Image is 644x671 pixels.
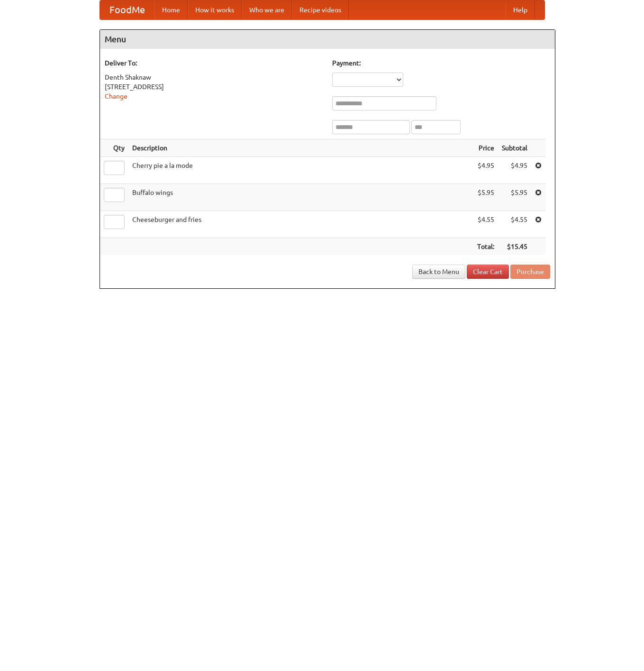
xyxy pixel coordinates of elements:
[128,157,473,184] td: Cherry pie a la mode
[498,211,531,238] td: $4.55
[506,0,535,19] a: Help
[473,238,498,256] th: Total:
[154,0,188,19] a: Home
[473,139,498,157] th: Price
[332,58,550,68] h5: Payment:
[105,82,323,92] div: [STREET_ADDRESS]
[467,265,509,279] a: Clear Cart
[498,238,531,256] th: $15.45
[292,0,349,19] a: Recipe videos
[100,0,154,19] a: FoodMe
[510,265,550,279] button: Purchase
[473,211,498,238] td: $4.55
[473,157,498,184] td: $4.95
[498,184,531,211] td: $5.95
[128,184,473,211] td: Buffalo wings
[105,58,323,68] h5: Deliver To:
[412,265,465,279] a: Back to Menu
[105,92,127,100] a: Change
[100,139,128,157] th: Qty
[128,211,473,238] td: Cheeseburger and fries
[105,73,323,82] div: Denth Shaknaw
[100,30,555,49] h4: Menu
[188,0,242,19] a: How it works
[498,157,531,184] td: $4.95
[128,139,473,157] th: Description
[242,0,292,19] a: Who we are
[473,184,498,211] td: $5.95
[498,139,531,157] th: Subtotal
